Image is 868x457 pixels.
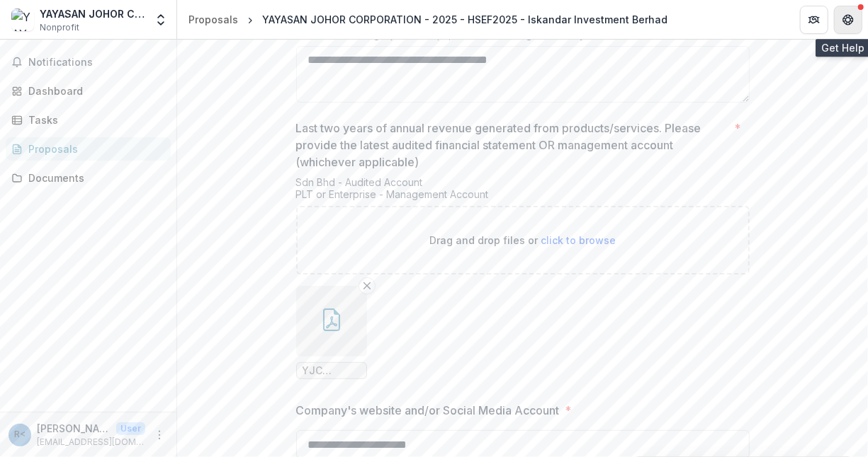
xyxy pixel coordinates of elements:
[183,9,673,30] nav: breadcrumb
[40,6,145,21] div: YAYASAN JOHOR CORPORATION
[151,6,171,34] button: Open entity switcher
[6,108,171,132] a: Tasks
[296,176,750,206] div: Sdn Bhd - Audited Account PLT or Enterprise - Management Account
[834,6,862,34] button: Get Help
[37,421,111,436] p: [PERSON_NAME] MD [PERSON_NAME] <[EMAIL_ADDRESS][DOMAIN_NAME]>
[359,277,376,294] button: Remove File
[11,8,34,31] img: YAYASAN JOHOR CORPORATION
[6,166,171,190] a: Documents
[296,286,367,379] div: Remove FileYJC AUDITED ACCOUNT YE 2023.pdf
[296,402,560,419] p: Company's website and/or Social Media Account
[40,21,79,34] span: Nonprofit
[14,430,26,439] div: Rosita MD Ali <rusita@jcorp.com.my>
[183,9,244,30] a: Proposals
[6,51,171,74] button: Notifications
[6,79,171,103] a: Dashboard
[188,12,238,27] div: Proposals
[28,112,159,127] div: Tasks
[800,6,828,34] button: Partners
[429,233,616,248] p: Drag and drop files or
[116,422,145,435] p: User
[28,83,159,98] div: Dashboard
[28,141,159,156] div: Proposals
[262,12,667,27] div: YAYASAN JOHOR CORPORATION - 2025 - HSEF2025 - Iskandar Investment Berhad
[296,120,729,170] p: Last two years of annual revenue generated from products/services. Please provide the latest audi...
[6,137,171,161] a: Proposals
[541,234,616,246] span: click to browse
[37,436,145,449] p: [EMAIL_ADDRESS][DOMAIN_NAME]
[303,365,361,377] span: YJC AUDITED ACCOUNT YE 2023.pdf
[151,427,168,444] button: More
[28,57,165,69] span: Notifications
[28,170,159,185] div: Documents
